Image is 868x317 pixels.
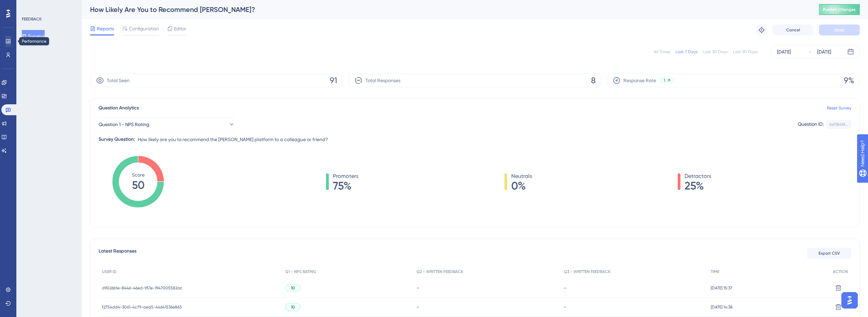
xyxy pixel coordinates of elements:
span: 8 [591,75,595,86]
a: Reset Survey [827,105,851,111]
tspan: Score [132,172,145,178]
div: - [416,304,557,310]
div: FEEDBACK [22,16,42,22]
div: Survey Question: [99,135,135,144]
span: 25% [685,180,711,191]
span: d9026b1e-8446-46ed-951e-1947005582ac [102,285,182,291]
span: 9% [844,75,854,86]
div: - [564,304,704,310]
span: Save [835,27,844,33]
span: Total Seen [107,76,130,85]
span: [DATE] 14:38 [711,304,733,310]
button: Save [819,25,860,35]
span: Configuration [129,25,159,33]
span: Reports [97,25,114,33]
div: [DATE] [817,48,831,56]
span: Latest Responses [99,247,136,259]
div: - [564,285,704,291]
div: [DATE] [777,48,791,56]
button: Publish Changes [819,4,860,15]
span: 75% [333,180,358,191]
span: Q3 - WRITTEN FEEDBACK [564,269,610,274]
span: Response Rate [623,76,656,85]
span: Detractors [685,172,711,180]
div: Question ID: [798,120,824,129]
div: How Likely Are You to Recommend [PERSON_NAME]? [90,5,802,14]
div: Last 30 Days [703,49,727,55]
span: [DATE] 15:37 [711,285,732,291]
span: Publish Changes [823,7,856,12]
span: 91 [330,75,337,86]
span: Question 1 - NPS Rating [99,120,149,129]
span: How likely are you to recommend the [PERSON_NAME] platform to a colleague or friend? [138,135,328,144]
span: USER ID [102,269,117,274]
tspan: 50 [132,179,145,192]
span: ACTION [833,269,848,274]
span: Total Responses [365,76,400,85]
span: 10 [291,285,295,291]
span: Export CSV [819,251,840,256]
div: All Times [654,49,670,55]
span: 10 [291,304,295,310]
button: Export CSV [807,248,851,259]
button: Question 1 - NPS Rating [99,118,235,131]
span: Question Analytics [99,104,139,112]
span: 1 [664,78,665,83]
button: Surveys [22,30,45,42]
span: Neutrals [511,172,532,180]
div: Last 7 Days [676,49,697,55]
span: Editor [174,25,187,33]
div: - [416,285,557,291]
button: Cancel [773,25,813,35]
span: Promoters [333,172,358,180]
span: Q1 - NPS RATING [285,269,316,274]
div: Last 90 Days [733,49,757,55]
span: f2754dd4-3061-4c79-aea5-44641536e863 [102,304,181,310]
span: Cancel [786,27,800,33]
span: Need Help? [16,2,43,10]
span: 0% [511,180,532,191]
div: b61184f6... [829,122,848,127]
span: Q2 - WRITTEN FEEDBACK [416,269,463,274]
iframe: UserGuiding AI Assistant Launcher [839,290,860,311]
span: TIME [711,269,719,274]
